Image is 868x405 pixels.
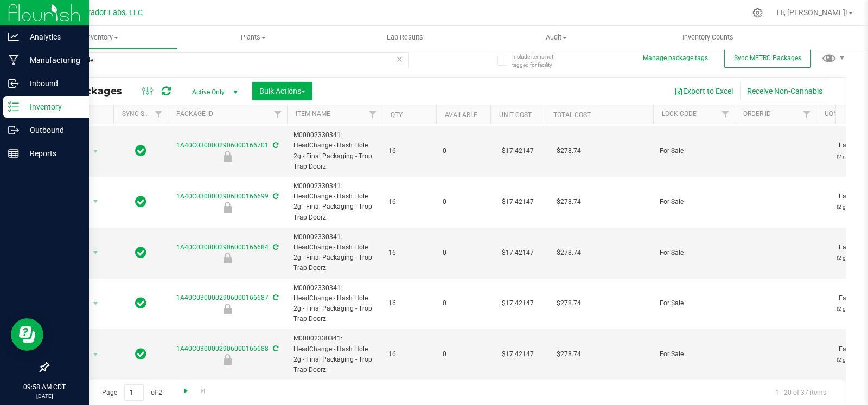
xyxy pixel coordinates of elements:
[26,26,177,49] a: Inventory
[443,146,484,156] span: 0
[512,53,566,69] span: Include items not tagged for facility
[667,82,740,100] button: Export to Excel
[481,26,632,49] a: Audit
[89,144,103,159] span: select
[93,384,171,401] span: Page of 2
[660,197,728,207] span: For Sale
[19,147,84,160] p: Reports
[717,105,735,124] a: Filter
[443,248,484,258] span: 0
[490,228,545,279] td: $17.42147
[388,349,430,359] span: 16
[26,33,177,42] span: Inventory
[122,110,164,118] a: Sync Status
[177,26,329,49] a: Plants
[150,105,168,124] a: Filter
[293,333,375,375] span: M00002330341: HeadChange - Hash Hole 2g - Final Packaging - Trop Trap Doorz
[825,110,839,118] a: UOM
[490,279,545,330] td: $17.42147
[751,8,764,18] div: Manage settings
[743,110,771,118] a: Order Id
[551,245,586,261] span: $278.74
[293,283,375,325] span: M00002330341: HeadChange - Hash Hole 2g - Final Packaging - Trop Trap Doorz
[178,384,194,399] a: Go to the next page
[395,52,403,66] span: Clear
[481,33,631,42] span: Audit
[19,100,84,113] p: Inventory
[443,197,484,207] span: 0
[166,253,289,263] div: For Sale
[660,146,728,156] span: For Sale
[19,77,84,90] p: Inbound
[660,298,728,308] span: For Sale
[166,354,289,365] div: For Sale
[176,142,269,149] a: 1A40C0300002906000166701
[271,192,278,200] span: Sync from Compliance System
[490,329,545,380] td: $17.42147
[8,31,19,42] inline-svg: Analytics
[490,126,545,177] td: $17.42147
[798,105,816,124] a: Filter
[364,105,382,124] a: Filter
[135,346,146,362] span: In Sync
[643,54,708,63] button: Manage package tags
[499,111,532,119] a: Unit Cost
[176,294,269,301] a: 1A40C0300002906000166687
[135,143,146,158] span: In Sync
[8,55,19,66] inline-svg: Manufacturing
[443,298,484,308] span: 0
[391,111,403,119] a: Qty
[135,194,146,209] span: In Sync
[553,111,591,119] a: Total Cost
[271,345,278,352] span: Sync from Compliance System
[8,78,19,89] inline-svg: Inbound
[388,146,430,156] span: 16
[551,295,586,311] span: $278.74
[329,26,481,49] a: Lab Results
[668,33,748,42] span: Inventory Counts
[388,298,430,308] span: 16
[259,87,305,95] span: Bulk Actions
[445,111,477,119] a: Available
[89,245,103,260] span: select
[767,384,835,401] span: 1 - 20 of 37 items
[56,85,133,97] span: All Packages
[660,248,728,258] span: For Sale
[388,248,430,258] span: 16
[178,33,328,42] span: Plants
[176,192,269,200] a: 1A40C0300002906000166699
[8,125,19,136] inline-svg: Outbound
[5,392,84,400] p: [DATE]
[79,8,143,17] span: Curador Labs, LLC
[166,202,289,213] div: For Sale
[166,151,289,162] div: For Sale
[124,384,144,401] input: 1
[724,48,811,68] button: Sync METRC Packages
[48,52,409,68] input: Search Package ID, Item Name, SKU, Lot or Part Number...
[490,177,545,228] td: $17.42147
[176,243,269,251] a: 1A40C0300002906000166684
[271,243,278,251] span: Sync from Compliance System
[551,143,586,159] span: $278.74
[5,382,84,392] p: 09:58 AM CDT
[19,30,84,43] p: Analytics
[551,346,586,362] span: $278.74
[271,294,278,301] span: Sync from Compliance System
[271,142,278,149] span: Sync from Compliance System
[269,105,287,124] a: Filter
[388,197,430,207] span: 16
[89,347,103,362] span: select
[443,349,484,359] span: 0
[89,194,103,209] span: select
[135,245,146,260] span: In Sync
[293,181,375,223] span: M00002330341: HeadChange - Hash Hole 2g - Final Packaging - Trop Trap Doorz
[19,54,84,67] p: Manufacturing
[293,232,375,274] span: M00002330341: HeadChange - Hash Hole 2g - Final Packaging - Trop Trap Doorz
[11,318,43,351] iframe: Resource center
[19,124,84,137] p: Outbound
[372,33,438,42] span: Lab Results
[8,148,19,159] inline-svg: Reports
[632,26,783,49] a: Inventory Counts
[734,54,801,62] span: Sync METRC Packages
[195,384,211,399] a: Go to the last page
